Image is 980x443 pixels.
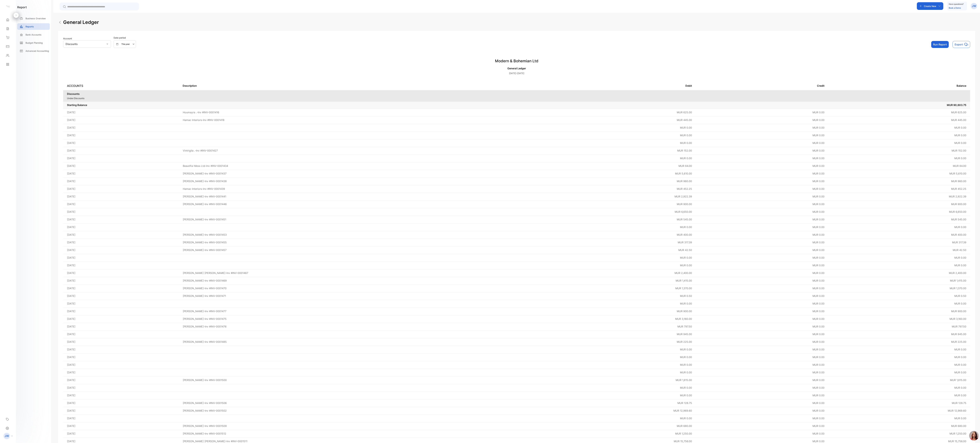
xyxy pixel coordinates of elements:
p: [DATE] [67,256,175,260]
p: [DATE] [67,386,175,390]
span: MUR 128.75 [677,401,692,405]
span: MUR 0.00 [813,180,824,183]
p: [DATE] [67,325,175,328]
span: MUR 0.00 [680,134,692,137]
span: MUR 0.00 [813,302,824,305]
span: MUR 900.00 [677,203,692,206]
span: MUR 797.50 [677,325,692,328]
p: [PERSON_NAME]-Inv #INV-0001441 [183,195,226,198]
span: MUR 0.50 [954,294,966,298]
p: [DATE] [67,210,175,214]
span: MUR 0.00 [954,134,966,137]
p: [DATE] [67,317,175,321]
p: [DATE] [67,225,175,229]
p: [DATE] [67,424,175,428]
span: MUR 0.00 [954,348,966,351]
p: Date period [114,36,136,39]
span: MUR 0.00 [954,264,966,267]
span: MUR 0.00 [813,317,824,320]
p: [DATE] [67,110,175,114]
p: [DATE] [67,286,175,290]
h1: report [17,5,27,9]
p: [DATE] [67,172,175,175]
span: MUR 0.00 [813,126,824,129]
p: Discounts [66,42,78,46]
span: MUR 0.00 [813,294,824,298]
p: [DATE] [67,348,175,351]
a: Budget Planning [17,40,50,46]
p: [PERSON_NAME]-Inv #INV-0001470 [183,286,226,290]
span: MUR 3,160.00 [675,317,692,320]
span: MUR 6,650.00 [949,210,966,213]
button: Run Report [931,41,949,48]
p: Reports [26,25,34,28]
p: [PERSON_NAME]-Inv #INV-0001506 [183,401,227,405]
span: MUR 42.50 [953,248,966,252]
span: MUR 5,610.00 [949,172,966,175]
p: [DATE] [67,195,175,198]
span: MUR 0.00 [813,149,824,152]
p: General Ledger [63,66,970,70]
span: MUR 90,603.75 [947,103,966,107]
span: MUR 0.00 [813,363,824,366]
p: Discounts [67,92,966,96]
p: [DATE] [67,309,175,313]
span: MUR 0.00 [954,417,966,420]
p: [PERSON_NAME]-Inv #INV-0001475 [183,317,226,321]
span: MUR 0.00 [813,401,824,405]
span: MUR 0.00 [813,164,824,167]
a: Business Overview [17,15,50,22]
span: MUR 84.00 [953,164,966,167]
span: MUR 0.00 [680,126,692,129]
p: [PERSON_NAME]-Inv #INV-0001469 [183,279,227,283]
span: MUR 0.00 [813,348,824,351]
span: MUR 5,610.00 [675,172,692,175]
p: [DATE] [67,279,175,283]
p: [DATE] [67,240,175,244]
span: MUR 0.00 [680,363,692,366]
p: [DATE] [67,294,175,298]
span: MUR 1,415.00 [676,279,692,282]
p: [DATE] [67,355,175,359]
p: [PERSON_NAME]-Inv #INV-0001477 [183,309,226,313]
span: MUR 0.00 [813,356,824,359]
span: MUR 400.00 [951,233,966,236]
span: MUR 152.00 [677,149,692,152]
span: MUR 0.00 [813,378,824,382]
span: MUR 225.00 [951,340,966,343]
p: [PERSON_NAME]-Inv #INV-0001485 [183,340,227,344]
span: MUR 0.00 [680,302,692,305]
p: [PERSON_NAME]-Inv #INV-0001451 [183,218,226,221]
span: MUR 1,815.00 [950,378,966,382]
span: MUR 0.00 [813,440,824,443]
a: Reports [17,23,50,30]
span: MUR 0.00 [813,279,824,282]
p: [PERSON_NAME]-Inv #INV-0001512 [183,432,226,436]
span: MUR 2,400.00 [949,271,966,275]
th: Description [179,81,561,90]
p: [DATE] [67,118,175,122]
p: [DATE] [67,370,175,374]
p: [PERSON_NAME]-Inv #INV-0001502 [183,409,227,413]
span: MUR 0.00 [813,248,824,252]
p: Vintrigila .-Inv #INV-0001427 [183,149,218,153]
p: [DATE] [67,432,175,436]
p: [PERSON_NAME]-Inv #INV-0001455 [183,240,227,244]
h3: Modern & Bohemian Ltd [63,58,970,64]
th: Balance [828,81,970,90]
p: [PERSON_NAME]-Inv #INV-0001457 [183,248,226,252]
p: [DATE] [67,187,175,191]
span: MUR 15,756.00 [674,440,692,443]
img: icon [964,43,968,46]
span: MUR 1,370.00 [950,287,966,290]
td: Starting Balance [63,102,828,109]
span: MUR 0.00 [954,386,966,389]
span: MUR 12,969.60 [948,409,966,412]
span: MUR 0.00 [680,371,692,374]
span: MUR 0.00 [813,287,824,290]
span: MUR 0.00 [680,394,692,397]
span: MUR 945.00 [951,333,966,336]
span: MUR 0.00 [813,271,824,275]
p: [PERSON_NAME]-Inv #INV-0001437 [183,172,226,175]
